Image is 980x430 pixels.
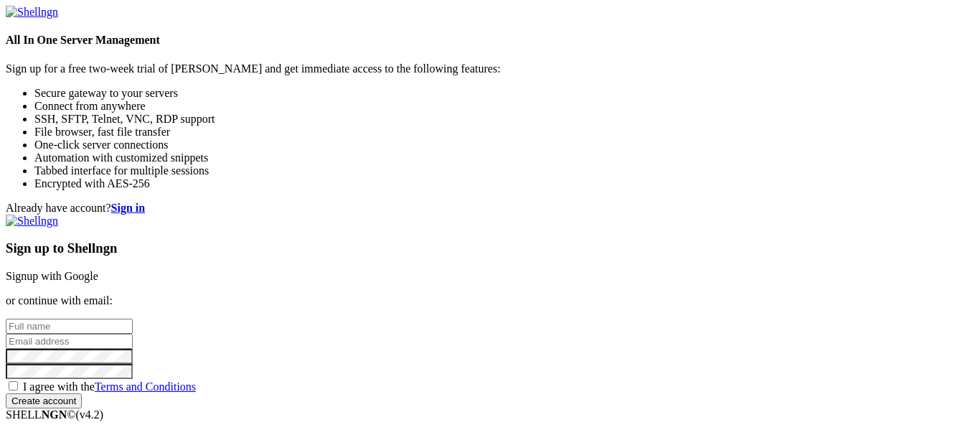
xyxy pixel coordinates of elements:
p: Sign up for a free two-week trial of [PERSON_NAME] and get immediate access to the following feat... [6,62,974,75]
input: Full name [6,319,133,334]
h3: Sign up to Shellngn [6,240,974,256]
li: Connect from anywhere [34,100,974,113]
input: Email address [6,334,133,349]
li: Secure gateway to your servers [34,87,974,100]
input: Create account [6,393,82,408]
li: Automation with customized snippets [34,151,974,164]
li: SSH, SFTP, Telnet, VNC, RDP support [34,113,974,126]
img: Shellngn [6,6,58,19]
a: Terms and Conditions [95,380,196,393]
a: Sign in [111,202,146,214]
li: File browser, fast file transfer [34,126,974,139]
b: NGN [42,408,67,421]
input: I agree with theTerms and Conditions [9,381,18,391]
li: One-click server connections [34,139,974,151]
div: Already have account? [6,202,974,215]
h4: All In One Server Management [6,34,974,47]
li: Encrypted with AES-256 [34,177,974,190]
img: Shellngn [6,215,58,228]
span: SHELL © [6,408,103,421]
span: 4.2.0 [76,408,104,421]
p: or continue with email: [6,294,974,307]
a: Signup with Google [6,270,98,282]
li: Tabbed interface for multiple sessions [34,164,974,177]
span: I agree with the [23,380,196,393]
